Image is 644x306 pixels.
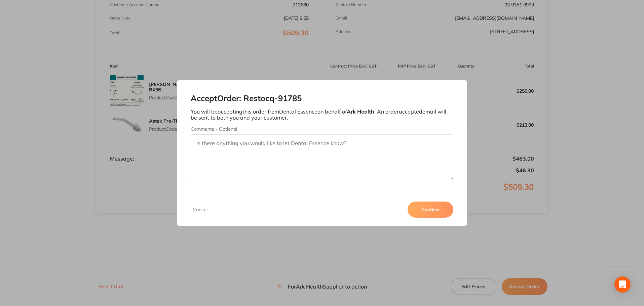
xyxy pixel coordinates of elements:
div: Open Intercom Messenger [614,276,631,293]
button: Confirm [408,202,453,218]
p: You will be accepting this order from Dental Essence on behalf of . An order accepted email will ... [191,108,454,121]
h2: Accept Order: Restocq- 91785 [191,94,454,103]
b: Ark Health [347,108,374,115]
button: Cancel [191,207,210,213]
label: Comments - Optional [191,126,454,132]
